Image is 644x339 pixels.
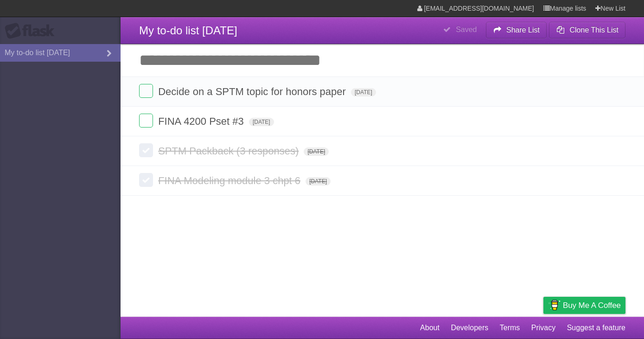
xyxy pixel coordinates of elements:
img: Buy me a coffee [548,297,561,313]
span: Buy me a coffee [563,297,621,313]
span: [DATE] [306,177,331,185]
label: Done [139,173,153,187]
span: SPTM Packback (3 responses) [158,145,301,157]
a: Buy me a coffee [543,297,625,314]
div: Flask [5,23,60,39]
a: Developers [451,319,488,337]
button: Clone This List [549,22,625,38]
a: Privacy [531,319,555,337]
a: Suggest a feature [567,319,625,337]
b: Saved [456,26,477,33]
label: Done [139,143,153,157]
span: [DATE] [304,147,329,156]
span: My to-do list [DATE] [139,24,237,37]
button: Share List [486,22,547,38]
span: [DATE] [249,118,274,126]
a: About [420,319,440,337]
span: FINA 4200 Pset #3 [158,115,246,127]
b: Clone This List [569,26,618,34]
a: Terms [500,319,520,337]
span: FINA Modeling module 3 chpt 6 [158,175,303,186]
label: Done [139,84,153,98]
label: Done [139,114,153,128]
b: Share List [506,26,540,34]
span: Decide on a SPTM topic for honors paper [158,86,348,97]
span: [DATE] [351,88,376,96]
